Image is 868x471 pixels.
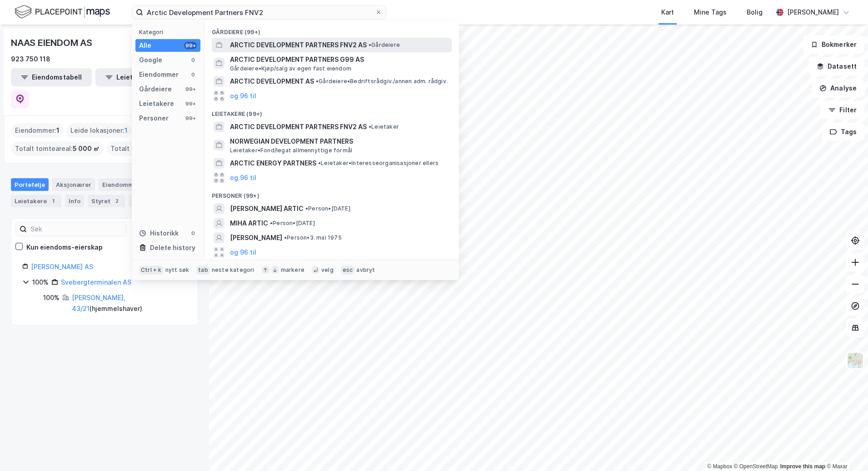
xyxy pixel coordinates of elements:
[694,7,727,18] div: Mine Tags
[205,185,459,201] div: Personer (99+)
[139,228,179,239] div: Historikk
[15,4,110,20] img: logo.f888ab2527a4732fd821a326f86c7f29.svg
[11,54,50,65] div: 923 750 118
[107,141,194,156] div: Totalt byggareal :
[341,266,355,275] div: esc
[230,90,256,101] button: og 96 til
[284,234,342,241] span: Person • 3. mai 1975
[787,7,839,18] div: [PERSON_NAME]
[139,55,162,65] div: Google
[305,205,350,212] span: Person • [DATE]
[11,68,92,86] button: Eiendomstabell
[812,79,864,97] button: Analyse
[139,98,174,109] div: Leietakere
[190,71,197,78] div: 0
[43,292,60,303] div: 100%
[230,147,352,154] span: Leietaker • Fond/legat allmennyttige formål
[190,230,197,237] div: 0
[184,115,197,122] div: 99+
[112,196,121,205] div: 2
[67,123,131,138] div: Leide lokasjoner :
[11,35,94,50] div: NAAS EIENDOM AS
[369,123,371,130] span: •
[65,195,84,207] div: Info
[11,123,63,138] div: Eiendommer :
[369,41,371,48] span: •
[230,136,448,147] span: NORWEGIAN DEVELOPMENT PARTNERS
[230,76,314,87] span: ARCTIC DEVELOPMENT AS
[143,5,375,19] input: Søk på adresse, matrikkel, gårdeiere, leietakere eller personer
[734,463,778,470] a: OpenStreetMap
[822,123,864,141] button: Tags
[369,41,400,49] span: Gårdeiere
[72,292,187,314] div: ( hjemmelshaver )
[196,266,210,275] div: tab
[847,352,864,369] img: Z
[52,178,95,191] div: Aksjonærer
[281,266,304,274] div: markere
[184,42,197,49] div: 99+
[27,222,126,236] input: Søk
[26,242,103,253] div: Kun eiendoms-eierskap
[139,40,151,51] div: Alle
[205,103,459,120] div: Leietakere (99+)
[139,84,172,95] div: Gårdeiere
[184,85,197,93] div: 99+
[139,113,169,124] div: Personer
[230,121,367,132] span: ARCTIC DEVELOPMENT PARTNERS FNV2 AS
[369,123,399,130] span: Leietaker
[11,195,61,207] div: Leietakere
[56,125,60,136] span: 1
[318,160,321,166] span: •
[99,178,155,191] div: Eiendommer
[139,29,200,35] div: Kategori
[305,205,308,212] span: •
[61,278,131,286] a: Svebergterminalen AS
[809,57,864,75] button: Datasett
[11,141,103,156] div: Totalt tomteareal :
[129,195,191,207] div: Transaksjoner
[32,277,49,288] div: 100%
[95,68,176,86] button: Leietakertabell
[230,158,316,169] span: ARCTIC ENERGY PARTNERS
[125,125,128,136] span: 1
[139,266,164,275] div: Ctrl + k
[212,266,254,274] div: neste kategori
[150,242,195,253] div: Delete history
[230,247,256,258] button: og 96 til
[230,54,448,65] span: ARCTIC DEVELOPMENT PARTNERS G99 AS
[72,294,125,312] a: [PERSON_NAME], 43/21
[230,203,304,214] span: [PERSON_NAME] ARTIC
[356,266,375,274] div: avbryt
[707,463,732,470] a: Mapbox
[165,266,190,274] div: nytt søk
[230,40,367,50] span: ARCTIC DEVELOPMENT PARTNERS FNV2 AS
[49,196,58,205] div: 1
[823,427,868,471] iframe: Chat Widget
[270,220,315,227] span: Person • [DATE]
[318,160,439,167] span: Leietaker • Interesseorganisasjoner ellers
[316,78,319,85] span: •
[230,218,268,229] span: MIHA ARTIC
[821,101,864,119] button: Filter
[316,78,448,85] span: Gårdeiere • Bedriftsrådgiv./annen adm. rådgiv.
[73,143,100,154] span: 5 000 ㎡
[803,35,864,54] button: Bokmerker
[230,172,256,183] button: og 96 til
[205,21,459,38] div: Gårdeiere (99+)
[747,7,763,18] div: Bolig
[190,56,197,64] div: 0
[284,234,287,241] span: •
[184,100,197,107] div: 99+
[230,232,282,243] span: [PERSON_NAME]
[139,69,179,80] div: Eiendommer
[321,266,334,274] div: velg
[11,178,49,191] div: Portefølje
[661,7,674,18] div: Kart
[230,65,351,72] span: Gårdeiere • Kjøp/salg av egen fast eiendom
[780,463,825,470] a: Improve this map
[31,263,93,271] a: [PERSON_NAME] AS
[88,195,125,207] div: Styret
[270,220,273,226] span: •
